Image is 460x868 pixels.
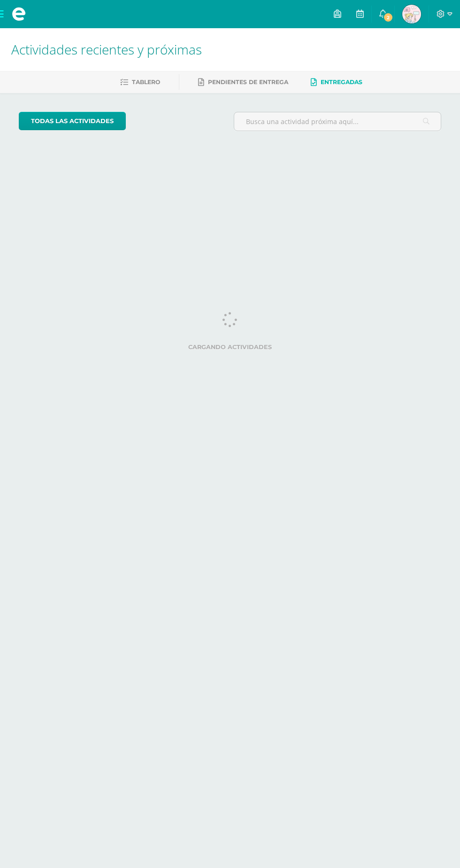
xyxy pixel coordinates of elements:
span: Entregadas [321,78,362,86]
a: Tablero [120,75,160,90]
a: todas las Actividades [19,112,126,130]
span: Tablero [132,78,160,86]
input: Busca una actividad próxima aquí... [234,112,441,131]
span: 2 [383,12,393,23]
span: Actividades recientes y próximas [11,40,202,58]
a: Entregadas [311,75,362,90]
span: Pendientes de entrega [208,78,288,86]
img: b503dfbe7b5392f0fb8a655e01e0675b.png [402,5,421,23]
label: Cargando actividades [19,344,441,351]
a: Pendientes de entrega [198,75,288,90]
